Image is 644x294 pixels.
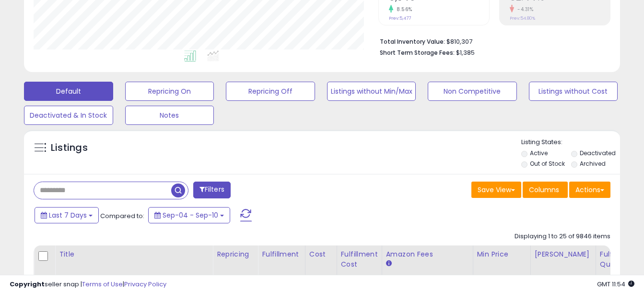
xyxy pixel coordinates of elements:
[49,210,87,220] span: Last 7 Days
[428,82,517,101] button: Non Competitive
[597,280,634,289] span: 2025-09-18 11:54 GMT
[530,159,565,168] label: Out of Stock
[514,6,533,13] small: -4.31%
[515,232,610,241] div: Displaying 1 to 25 of 9846 items
[341,249,378,269] div: Fulfillment Cost
[580,159,606,168] label: Archived
[10,280,45,289] strong: Copyright
[193,182,231,198] button: Filters
[386,249,469,259] div: Amazon Fees
[529,185,559,195] span: Columns
[327,82,416,101] button: Listings without Min/Max
[569,182,610,198] button: Actions
[523,182,568,198] button: Columns
[124,280,166,289] a: Privacy Policy
[389,15,411,21] small: Prev: 5,477
[309,249,333,259] div: Cost
[535,249,592,259] div: [PERSON_NAME]
[510,15,535,21] small: Prev: 54.80%
[386,259,392,268] small: Amazon Fees.
[59,249,209,259] div: Title
[125,106,214,125] button: Notes
[456,48,475,57] span: $1,385
[521,138,620,147] p: Listing States:
[82,280,123,289] a: Terms of Use
[24,106,113,125] button: Deactivated & In Stock
[24,82,113,101] button: Default
[10,280,166,289] div: seller snap | |
[477,249,527,259] div: Min Price
[125,82,214,101] button: Repricing On
[393,6,412,13] small: 8.56%
[580,149,616,157] label: Deactivated
[471,182,521,198] button: Save View
[529,82,618,101] button: Listings without Cost
[51,141,88,155] h5: Listings
[262,249,301,259] div: Fulfillment
[600,249,633,269] div: Fulfillable Quantity
[530,149,548,157] label: Active
[163,210,218,220] span: Sep-04 - Sep-10
[380,49,455,57] b: Short Term Storage Fees:
[380,37,445,46] b: Total Inventory Value:
[217,249,254,259] div: Repricing
[226,82,315,101] button: Repricing Off
[35,207,99,223] button: Last 7 Days
[380,35,603,47] li: $810,307
[100,211,144,220] span: Compared to:
[148,207,230,223] button: Sep-04 - Sep-10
